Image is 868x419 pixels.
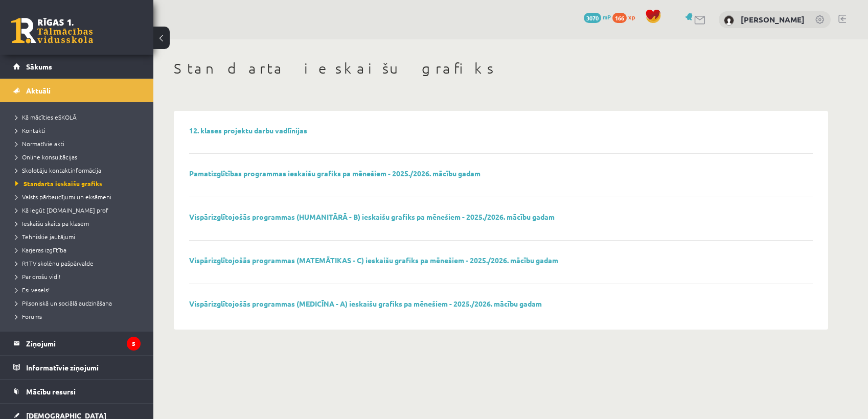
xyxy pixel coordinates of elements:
[174,60,828,77] h1: Standarta ieskaišu grafiks
[15,166,101,174] span: Skolotāju kontaktinformācija
[13,380,141,403] a: Mācību resursi
[13,79,141,102] a: Aktuāli
[15,166,143,175] a: Skolotāju kontaktinformācija
[26,86,51,95] span: Aktuāli
[26,332,141,355] legend: Ziņojumi
[15,126,45,134] span: Kontakti
[584,13,611,21] a: 3070 mP
[724,15,734,26] img: Ieva Bringina
[13,356,141,379] a: Informatīvie ziņojumi
[26,62,52,71] span: Sākums
[189,255,558,265] a: Vispārizglītojošās programmas (MATEMĀTIKAS - C) ieskaišu grafiks pa mēnešiem - 2025./2026. mācību...
[584,13,601,23] span: 3070
[15,219,89,227] span: Ieskaišu skaits pa klasēm
[15,246,66,254] span: Karjeras izglītība
[15,219,143,228] a: Ieskaišu skaits pa klasēm
[26,387,76,396] span: Mācību resursi
[189,169,481,178] a: Pamatizglītības programmas ieskaišu grafiks pa mēnešiem - 2025./2026. mācību gadam
[15,192,143,201] a: Valsts pārbaudījumi un eksāmeni
[189,212,555,221] a: Vispārizglītojošās programmas (HUMANITĀRĀ - B) ieskaišu grafiks pa mēnešiem - 2025./2026. mācību ...
[15,205,143,215] a: Kā iegūt [DOMAIN_NAME] prof
[15,152,143,161] a: Online konsultācijas
[15,179,143,188] a: Standarta ieskaišu grafiks
[15,299,112,307] span: Pilsoniskā un sociālā audzināšana
[15,312,143,321] a: Forums
[127,337,141,351] i: 5
[15,285,143,294] a: Esi vesels!
[15,272,60,281] span: Par drošu vidi!
[15,312,42,320] span: Forums
[15,113,77,121] span: Kā mācīties eSKOLĀ
[612,13,627,23] span: 166
[15,286,50,294] span: Esi vesels!
[15,193,111,201] span: Valsts pārbaudījumi un eksāmeni
[15,153,77,161] span: Online konsultācijas
[15,206,108,214] span: Kā iegūt [DOMAIN_NAME] prof
[15,298,143,308] a: Pilsoniskā un sociālā audzināšana
[13,55,141,78] a: Sākums
[15,232,75,241] span: Tehniskie jautājumi
[15,126,143,135] a: Kontakti
[612,13,640,21] a: 166 xp
[189,126,307,135] a: 12. klases projektu darbu vadlīnijas
[15,139,64,148] span: Normatīvie akti
[189,299,542,308] a: Vispārizglītojošās programmas (MEDICĪNA - A) ieskaišu grafiks pa mēnešiem - 2025./2026. mācību gadam
[15,272,143,281] a: Par drošu vidi!
[15,245,143,254] a: Karjeras izglītība
[13,332,141,355] a: Ziņojumi5
[15,139,143,148] a: Normatīvie akti
[15,179,102,188] span: Standarta ieskaišu grafiks
[628,13,635,21] span: xp
[603,13,611,21] span: mP
[11,18,93,43] a: Rīgas 1. Tālmācības vidusskola
[15,259,143,268] a: R1TV skolēnu pašpārvalde
[15,112,143,122] a: Kā mācīties eSKOLĀ
[15,259,94,267] span: R1TV skolēnu pašpārvalde
[15,232,143,241] a: Tehniskie jautājumi
[26,356,141,379] legend: Informatīvie ziņojumi
[741,14,805,25] a: [PERSON_NAME]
